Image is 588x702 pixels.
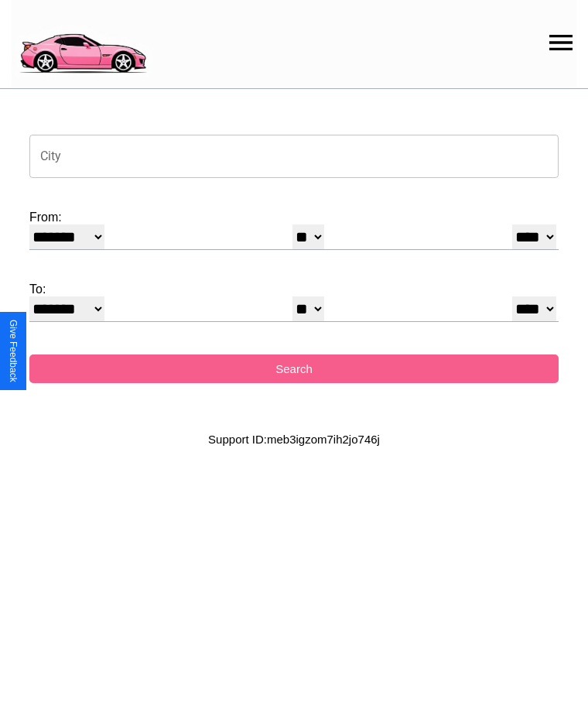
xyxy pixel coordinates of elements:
label: To: [29,283,559,296]
label: From: [29,211,559,224]
button: Search [29,354,559,383]
p: Support ID: meb3igzom7ih2jo746j [208,429,380,450]
img: logo [12,8,153,77]
div: Give Feedback [8,320,19,382]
